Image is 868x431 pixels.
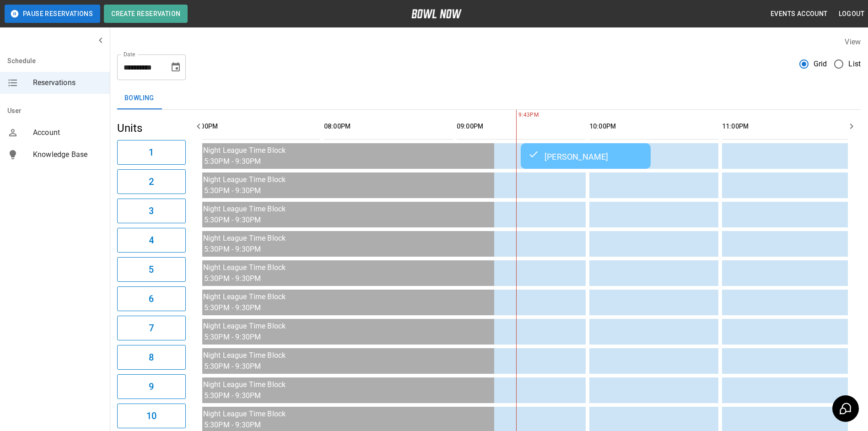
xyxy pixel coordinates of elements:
[845,38,861,46] label: View
[104,5,188,23] button: Create Reservation
[117,374,186,399] button: 9
[814,59,827,70] span: Grid
[149,233,154,248] h6: 4
[516,111,518,120] span: 9:43PM
[528,151,643,162] div: [PERSON_NAME]
[149,262,154,277] h6: 5
[33,127,102,138] span: Account
[33,149,102,160] span: Knowledge Base
[117,257,186,282] button: 5
[149,174,154,189] h6: 2
[117,286,186,311] button: 6
[117,316,186,340] button: 7
[117,87,162,109] button: Bowling
[117,404,186,428] button: 10
[767,5,831,22] button: Events Account
[117,87,861,109] div: inventory tabs
[5,5,100,23] button: Pause Reservations
[835,5,868,22] button: Logout
[149,350,154,365] h6: 8
[117,140,186,165] button: 1
[117,199,186,223] button: 3
[411,9,462,18] img: logo
[149,321,154,335] h6: 7
[33,77,102,88] span: Reservations
[146,409,156,423] h6: 10
[149,291,154,306] h6: 6
[117,169,186,194] button: 2
[117,228,186,253] button: 4
[149,379,154,394] h6: 9
[117,121,186,135] h5: Units
[167,58,185,76] button: Choose date, selected date is Sep 5, 2025
[149,145,154,160] h6: 1
[149,204,154,218] h6: 3
[117,345,186,370] button: 8
[848,59,861,70] span: List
